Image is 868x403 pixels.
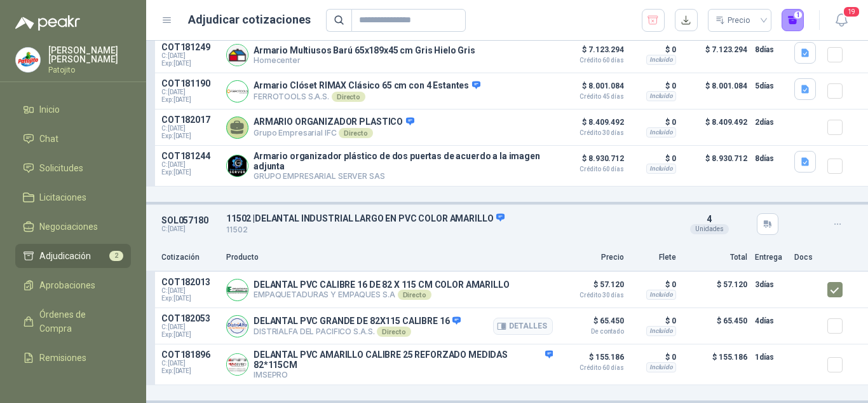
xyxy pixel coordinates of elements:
[560,166,624,173] span: Crédito 60 días
[755,251,787,264] p: Entrega
[15,215,131,239] a: Negociaciones
[398,290,431,300] div: Directo
[39,308,119,336] span: Órdenes de Compra
[843,6,860,18] span: 19
[684,251,747,264] p: Total
[39,161,83,175] span: Solicitudes
[646,127,676,138] div: Incluido
[755,313,787,329] p: 4 días
[48,66,131,74] p: Patojito
[161,277,219,287] p: COT182013
[161,115,219,125] p: COT182017
[646,362,676,372] div: Incluido
[161,215,219,225] p: SOL057180
[755,78,787,94] p: 5 días
[254,279,510,290] p: DELANTAL PVC CALIBRE 16 DE 82 X 115 CM COLOR AMARILLO
[632,115,676,130] p: $ 0
[109,251,123,261] span: 2
[254,350,553,370] p: DELANTAL PVC AMARILLO CALIBRE 25 REFORZADO MEDIDAS 82*115CM
[161,60,219,67] span: Exp: [DATE]
[684,313,747,339] p: $ 65.450
[715,11,752,30] div: Precio
[794,251,820,264] p: Docs
[254,55,475,65] p: Homecenter
[161,169,219,176] span: Exp: [DATE]
[39,132,58,146] span: Chat
[227,316,248,337] img: Company Logo
[39,103,60,117] span: Inicio
[684,277,747,302] p: $ 57.120
[161,295,219,302] span: Exp: [DATE]
[254,80,480,92] p: Armario Clóset RIMAX Clásico 65 cm con 4 Estantes
[15,156,131,180] a: Solicitudes
[755,350,787,365] p: 1 días
[684,151,747,181] p: $ 8.930.712
[684,78,747,104] p: $ 8.001.084
[226,213,670,224] p: 11502 | DELANTAL INDUSTRIAL LARGO EN PVC COLOR AMARILLO
[254,290,510,300] p: EMPAQUETADURAS Y EMPAQUES S.A
[830,9,853,32] button: 19
[560,151,624,173] p: $ 8.930.712
[646,290,676,300] div: Incluido
[161,52,219,60] span: C: [DATE]
[161,313,219,323] p: COT182053
[632,151,676,166] p: $ 0
[161,125,219,132] span: C: [DATE]
[161,96,219,104] span: Exp: [DATE]
[560,313,624,335] p: $ 65.450
[560,350,624,371] p: $ 155.186
[161,225,219,233] p: C: [DATE]
[39,278,95,292] span: Aprobaciones
[377,327,410,337] div: Directo
[188,11,311,29] h1: Adjudicar cotizaciones
[254,171,553,181] p: GRUPO EMPRESARIAL SERVER SAS
[339,128,372,138] div: Directo
[632,350,676,365] p: $ 0
[39,351,86,365] span: Remisiones
[755,42,787,57] p: 8 días
[560,42,624,64] p: $ 7.123.294
[15,185,131,209] a: Licitaciones
[227,155,248,176] img: Company Logo
[161,161,219,169] span: C: [DATE]
[227,45,248,66] img: Company Logo
[632,251,676,264] p: Flete
[15,346,131,370] a: Remisiones
[254,117,414,128] p: ARMARIO ORGANIZADOR PLASTICO
[48,46,131,64] p: [PERSON_NAME] [PERSON_NAME]
[15,244,131,268] a: Adjudicación2
[560,78,624,100] p: $ 8.001.084
[227,354,248,375] img: Company Logo
[161,42,219,52] p: COT181249
[560,130,624,136] span: Crédito 30 días
[684,115,747,140] p: $ 8.409.492
[161,367,219,375] span: Exp: [DATE]
[161,251,219,264] p: Cotización
[15,127,131,151] a: Chat
[226,224,670,236] p: 11502
[560,251,624,264] p: Precio
[332,92,365,102] div: Directo
[161,323,219,331] span: C: [DATE]
[161,350,219,360] p: COT181896
[254,370,553,379] p: IMSEPRO
[632,313,676,329] p: $ 0
[707,214,712,224] span: 4
[227,81,248,102] img: Company Logo
[161,151,219,161] p: COT181244
[560,277,624,299] p: $ 57.120
[690,224,729,234] div: Unidades
[161,132,219,140] span: Exp: [DATE]
[15,273,131,297] a: Aprobaciones
[227,279,248,300] img: Company Logo
[632,277,676,292] p: $ 0
[15,15,80,31] img: Logo peakr
[254,327,461,337] p: DISTRIALFA DEL PACIFICO S.A.S.
[560,292,624,299] span: Crédito 30 días
[646,326,676,336] div: Incluido
[226,251,553,264] p: Producto
[254,45,475,55] p: Armario Multiusos Barú 65x189x45 cm Gris Hielo Gris
[254,92,480,102] p: FERROTOOLS S.A.S.
[646,91,676,101] div: Incluido
[560,329,624,335] span: De contado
